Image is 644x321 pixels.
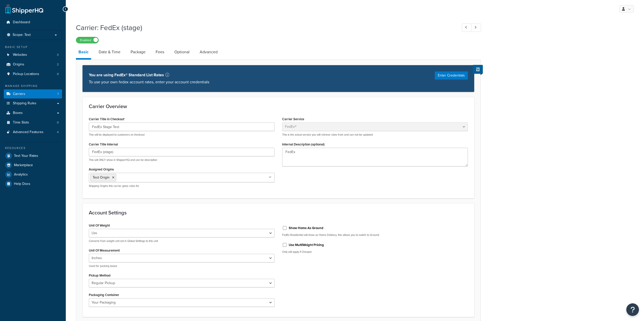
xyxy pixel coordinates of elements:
[4,128,62,137] a: Advanced Features4
[473,65,483,74] button: Show Help Docs
[4,118,62,127] a: Time Slots0
[57,130,59,134] span: 4
[282,117,304,121] label: Carrier Service
[76,23,452,33] h1: Carrier: FedEx (stage)
[435,71,468,80] button: Enter Credentials
[626,303,639,316] button: Open Resource Center
[4,170,62,179] a: Analytics
[4,89,62,99] li: Carriers
[289,226,323,230] label: Show Home As Ground
[13,72,39,76] span: Pickup Locations
[89,224,110,227] label: Unit Of Weight
[4,18,62,27] a: Dashboard
[93,175,110,180] span: Test Origin
[4,89,62,99] a: Carriers7
[172,46,192,58] a: Optional
[57,62,59,67] span: 2
[471,23,481,32] a: Next Record
[14,182,30,186] span: Help Docs
[14,154,38,158] span: Test Your Rates
[282,148,468,166] textarea: FedEx
[4,108,62,118] a: Boxes
[13,53,27,57] span: Websites
[89,167,114,171] label: Assigned Origins
[13,101,36,106] span: Shipping Rules
[76,37,98,43] label: Enabled
[282,233,468,237] p: FedEx Residential will show as Home Delivery, this allows you to switch to Ground
[282,250,468,254] p: Only will apply if Cheaper
[13,111,23,115] span: Boxes
[57,72,59,76] span: 0
[13,92,25,96] span: Carriers
[89,293,119,297] label: Packaging Container
[89,158,275,162] p: This will ONLY show in ShipperHQ and can be descriptive
[96,46,123,58] a: Date & Time
[4,84,62,88] div: Manage Shipping
[13,130,44,134] span: Advanced Features
[13,33,31,37] span: Scope: Test
[4,118,62,127] li: Time Slots
[153,46,167,58] a: Fees
[89,274,111,277] label: Pickup Method
[89,71,209,79] p: You are using FedEx® Standard List Rates
[4,60,62,69] li: Origins
[128,46,148,58] a: Package
[197,46,220,58] a: Advanced
[4,161,62,170] a: Marketplace
[4,50,62,60] a: Websites3
[4,50,62,60] li: Websites
[89,264,275,268] p: Used for packing boxes
[57,92,59,96] span: 7
[14,172,28,177] span: Analytics
[289,243,324,247] label: Use MultiWeight Pricing
[4,128,62,137] li: Advanced Features
[4,69,62,79] li: Pickup Locations
[4,69,62,79] a: Pickup Locations0
[13,20,30,24] span: Dashboard
[14,163,33,167] span: Marketplace
[89,104,468,109] h3: Carrier Overview
[57,120,59,125] span: 0
[4,179,62,188] a: Help Docs
[13,62,24,67] span: Origins
[89,210,468,215] h3: Account Settings
[462,23,472,32] a: Previous Record
[4,151,62,160] a: Test Your Rates
[89,142,118,146] label: Carrier Title Internal
[282,133,468,137] p: This is the actual service you will retrieve rates from and can not be updated
[89,239,275,243] p: Converts from weight unit set in Global Settings to this unit
[4,146,62,150] div: Resources
[4,60,62,69] a: Origins2
[89,117,125,121] label: Carrier Title in Checkout
[282,142,325,146] label: Internal Description (optional)
[76,46,91,60] a: Basic
[57,53,59,57] span: 3
[89,184,275,188] p: Shipping Origins this carrier gives rates for
[89,133,275,137] p: This will be displayed to customers at checkout
[89,249,120,252] label: Unit Of Measurement
[89,79,209,86] p: To use your own fedex account rates, enter your account credentials
[4,99,62,108] a: Shipping Rules
[4,45,62,49] div: Basic Setup
[13,120,29,125] span: Time Slots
